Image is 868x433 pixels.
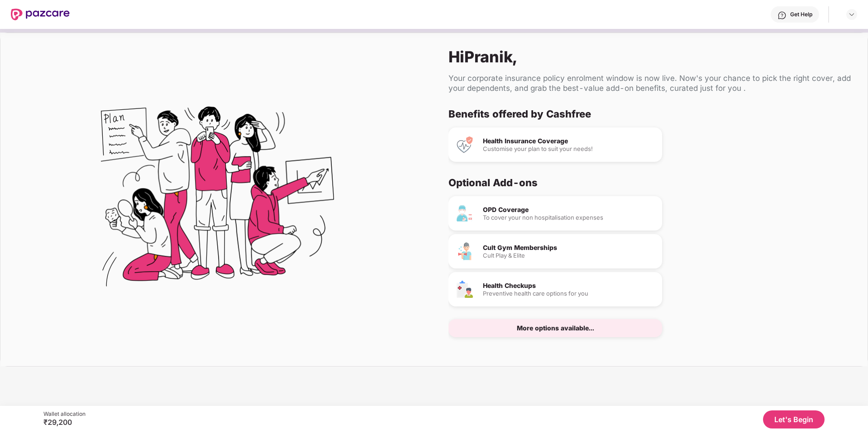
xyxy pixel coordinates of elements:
[448,47,853,66] div: Hi Pranik ,
[517,325,594,331] div: More options available...
[448,176,846,189] div: Optional Add-ons
[483,215,655,221] div: To cover your non hospitalisation expenses
[483,253,655,259] div: Cult Play & Elite
[483,207,655,213] div: OPD Coverage
[777,11,787,20] img: svg+xml;base64,PHN2ZyBpZD0iSGVscC0zMngzMiIgeG1sbnM9Imh0dHA6Ly93d3cudzMub3JnLzIwMDAvc3ZnIiB3aWR0aD...
[483,245,655,251] div: Cult Gym Memberships
[848,11,855,18] img: svg+xml;base64,PHN2ZyBpZD0iRHJvcGRvd24tMzJ4MzIiIHhtbG5zPSJodHRwOi8vd3d3LnczLm9yZy8yMDAwL3N2ZyIgd2...
[43,410,86,418] div: Wallet allocation
[456,242,474,260] img: Cult Gym Memberships
[456,204,474,222] img: OPD Coverage
[11,9,70,20] img: New Pazcare Logo
[448,73,853,93] div: Your corporate insurance policy enrolment window is now live. Now's your chance to pick the right...
[483,291,655,297] div: Preventive health care options for you
[483,282,655,289] div: Health Checkups
[101,83,334,316] img: Flex Benefits Illustration
[763,410,825,428] button: Let's Begin
[483,146,655,152] div: Customise your plan to suit your needs!
[43,418,86,427] div: ₹29,200
[483,138,655,144] div: Health Insurance Coverage
[456,136,474,154] img: Health Insurance Coverage
[448,108,846,120] div: Benefits offered by Cashfree
[456,280,474,298] img: Health Checkups
[790,11,812,18] div: Get Help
